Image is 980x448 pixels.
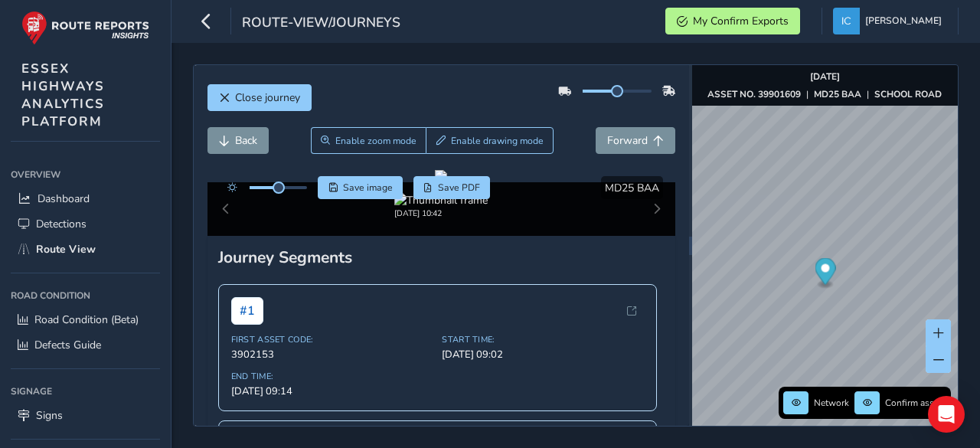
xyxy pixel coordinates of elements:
span: [PERSON_NAME] [865,8,942,34]
span: Network [814,397,849,409]
img: Thumbnail frame [394,193,488,208]
strong: MD25 BAA [814,88,861,100]
span: Dashboard [38,191,90,206]
a: Defects Guide [11,332,160,358]
button: Zoom [311,127,426,154]
div: Map marker [815,258,835,289]
button: My Confirm Exports [665,8,800,34]
span: 3902153 [231,348,433,361]
span: Forward [607,133,648,148]
strong: ASSET NO. 39901609 [707,88,801,100]
img: rr logo [21,11,149,45]
span: # 1 [231,297,263,325]
span: Signs [36,408,63,423]
button: Draw [426,127,554,154]
a: Road Condition (Beta) [11,307,160,332]
span: Road Condition (Beta) [34,312,139,327]
a: Dashboard [11,186,160,211]
strong: SCHOOL ROAD [874,88,942,100]
span: Save PDF [438,181,480,194]
span: Back [235,133,257,148]
button: [PERSON_NAME] [833,8,947,34]
strong: [DATE] [810,70,840,83]
span: Enable drawing mode [451,135,544,147]
span: ESSEX HIGHWAYS ANALYTICS PLATFORM [21,60,105,130]
span: Route View [36,242,96,257]
button: Save [318,176,403,199]
span: My Confirm Exports [693,14,789,28]
div: Journey Segments [218,247,665,268]
span: [DATE] 09:14 [231,384,433,398]
span: First Asset Code: [231,334,433,345]
div: Open Intercom Messenger [928,396,965,433]
div: Road Condition [11,284,160,307]
button: Forward [596,127,675,154]
div: [DATE] 10:42 [394,208,488,219]
span: Detections [36,217,87,231]
span: [DATE] 09:02 [442,348,644,361]
a: Detections [11,211,160,237]
a: Route View [11,237,160,262]
button: Close journey [207,84,312,111]
span: route-view/journeys [242,13,400,34]
button: PDF [413,176,491,199]
button: Back [207,127,269,154]
span: Save image [343,181,393,194]
span: Defects Guide [34,338,101,352]
span: End Time: [231,371,433,382]
div: Overview [11,163,160,186]
img: diamond-layout [833,8,860,34]
span: Close journey [235,90,300,105]
span: MD25 BAA [605,181,659,195]
div: Signage [11,380,160,403]
div: | | [707,88,942,100]
span: Start Time: [442,334,644,345]
span: Enable zoom mode [335,135,416,147]
span: Confirm assets [885,397,946,409]
a: Signs [11,403,160,428]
